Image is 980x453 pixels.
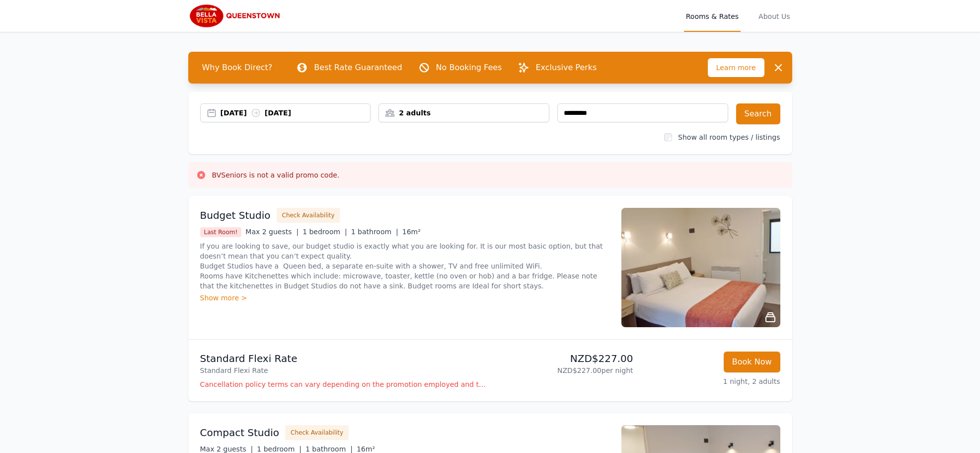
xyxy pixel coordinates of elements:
[736,103,780,124] button: Search
[200,227,242,237] span: Last Room!
[402,228,421,236] span: 16m²
[494,352,633,365] p: NZD$227.00
[724,352,780,372] button: Book Now
[200,379,486,389] p: Cancellation policy terms can vary depending on the promotion employed and the time of stay of th...
[257,445,302,453] span: 1 bedroom |
[200,426,280,440] h3: Compact Studio
[212,170,340,180] h3: BVSeniors is not a valid promo code.
[305,445,353,453] span: 1 bathroom |
[351,228,398,236] span: 1 bathroom |
[194,58,281,78] span: Why Book Direct?
[188,4,284,28] img: Bella Vista Queenstown
[302,228,347,236] span: 1 bedroom |
[314,62,402,74] p: Best Rate Guaranteed
[245,228,299,236] span: Max 2 guests |
[200,208,271,222] h3: Budget Studio
[200,241,609,291] p: If you are looking to save, our budget studio is exactly what you are looking for. It is our most...
[200,365,486,375] p: Standard Flexi Rate
[535,62,597,74] p: Exclusive Perks
[200,445,253,453] span: Max 2 guests |
[494,365,633,375] p: NZD$227.00 per night
[641,376,780,386] p: 1 night, 2 adults
[379,108,549,118] div: 2 adults
[221,108,371,118] div: [DATE] [DATE]
[200,352,486,365] p: Standard Flexi Rate
[436,62,502,74] p: No Booking Fees
[357,445,375,453] span: 16m²
[285,425,349,440] button: Check Availability
[200,293,609,303] div: Show more >
[708,58,764,77] span: Learn more
[678,133,780,141] label: Show all room types / listings
[277,208,340,223] button: Check Availability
